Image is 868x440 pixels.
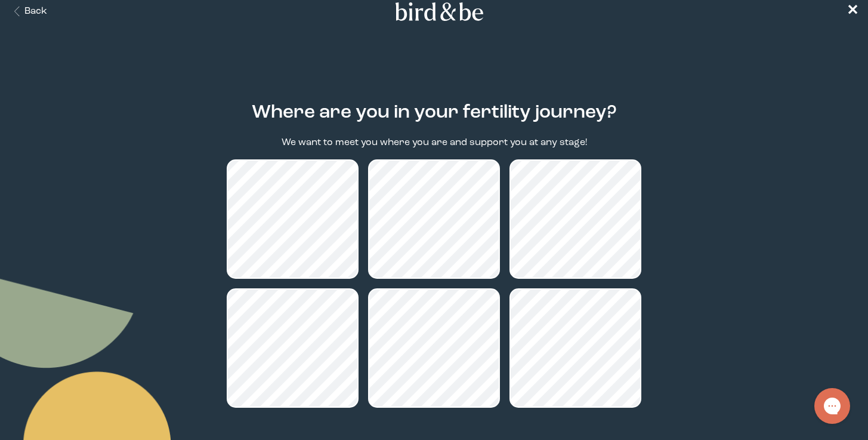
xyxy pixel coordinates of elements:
button: Back Button [10,5,47,19]
span: ✕ [847,4,858,19]
p: We want to meet you where you are and support you at any stage! [282,136,587,150]
a: ✕ [847,1,858,22]
iframe: Gorgias live chat messenger [808,384,856,428]
h2: Where are you in your fertility journey? [252,99,617,127]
